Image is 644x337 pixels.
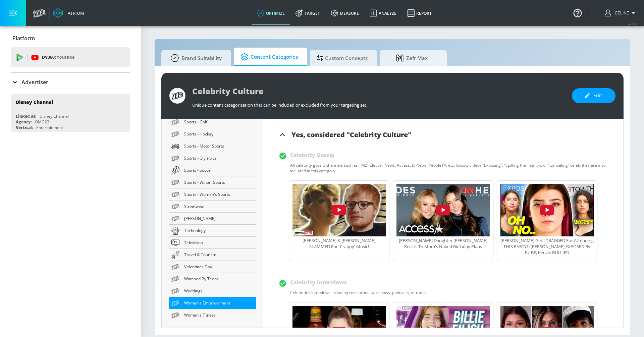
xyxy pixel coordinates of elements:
button: l5jez7lTiA4 [500,184,594,237]
button: QNHUVlrojtY [396,184,490,237]
span: Custom Concepts [317,50,368,66]
span: Sports - Soccer [184,167,254,174]
span: Brand Suitability [168,50,222,66]
p: Youtube [57,54,74,61]
span: Zefr Max [386,50,437,66]
div: Yes, considered "Celebrity Culture" [273,126,613,144]
a: Analyze [364,1,402,25]
span: Edit [585,92,602,100]
img: QNHUVlrojtY [396,184,490,236]
div: Atrium [65,10,84,16]
span: Content Categories [240,49,298,65]
p: Platform [12,35,35,42]
span: Television [184,239,254,246]
img: l5jez7lTiA4 [500,184,594,236]
a: Atrium [53,8,84,18]
span: Sports - Winter Sports [184,179,254,186]
div: Unique content categorization that can be included or excluded from your targeting set. [192,99,565,108]
span: Yes, considered "Celebrity Culture" [291,130,411,139]
button: Edit [572,88,615,103]
a: Weddings [169,285,256,297]
div: Platform [11,29,130,48]
div: DV360: Youtube [11,47,130,67]
span: Sports - Golf [184,118,254,125]
a: Target [290,1,325,25]
div: OMG23 [35,119,49,125]
span: Valentines Day [184,263,254,270]
a: [PERSON_NAME] [169,213,256,225]
a: Women's Empowerment [169,297,256,309]
a: Technology [169,225,256,237]
div: [PERSON_NAME] & [PERSON_NAME] SLAMMED For 'Crappy' Music! [292,237,386,249]
a: Watched By Teens [169,273,256,285]
a: Streetwear [169,201,256,213]
a: Sports - Hockey [169,128,256,140]
span: Sports - Olympics [184,155,254,162]
span: Streetwear [184,203,254,210]
a: Report [402,1,437,25]
button: Open Resource Center [568,3,587,22]
div: Celebrities interviews including red carpet, talk shows, podcasts, or radio. [290,290,427,295]
a: Sports - Women's Sports [169,188,256,201]
p: DV360: [42,54,74,61]
a: Valentines Day [169,261,256,273]
a: Sports - Winter Sports [169,176,256,188]
a: Women's Fitness [169,309,256,321]
span: Weddings [184,287,254,294]
span: Sports - Hockey [184,130,254,137]
div: [PERSON_NAME] Daughter [PERSON_NAME] Reacts To Mom's Naked Birthday Plans [396,237,490,249]
a: Sports - Soccer [169,164,256,176]
div: Entertainment [36,125,63,130]
div: Disney Channel [16,99,53,105]
a: measure [325,1,364,25]
span: Technology [184,227,254,234]
div: [PERSON_NAME] Gets DRAGGED For Attending THIS PARTY?! [PERSON_NAME] EXPOSED By Ex-BF, Kenzie BULLIED [500,237,594,256]
a: Sports - Olympics [169,152,256,164]
a: optimize [252,1,290,25]
p: Advertiser [21,78,48,86]
span: login as: celine.ghanbary@zefr.com [612,11,629,15]
span: [PERSON_NAME] [184,215,254,222]
a: Sports - Motor Sports [169,140,256,152]
span: Watched By Teens [184,275,254,282]
img: HzinDKyq4WE [292,184,386,236]
div: Linked as: [16,113,36,119]
button: HzinDKyq4WE [292,184,386,237]
span: Sports - Motor Sports [184,143,254,150]
button: Celine [605,9,637,17]
span: Women's Fitness [184,312,254,319]
a: Sports - Golf [169,116,256,128]
div: Advertiser [11,73,130,92]
div: Vertical: [16,125,33,130]
div: Agency: [16,119,32,125]
span: Women's Empowerment [184,299,254,306]
div: Disney ChannelLinked as:Disney ChannelAgency:OMG23Vertical:Entertainment [11,94,130,132]
a: Television [169,237,256,249]
span: Sports - Women's Sports [184,191,254,198]
a: Travel & Tourism [169,249,256,261]
span: Travel & Tourism [184,251,254,258]
div: Disney Channel [40,113,69,119]
span: v 4.25.4 [628,22,637,26]
div: All celebrity gossip channels such as TMZ, Clevver News, Access, E! News, PeopleTV, etc. Gossip v... [290,162,607,174]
